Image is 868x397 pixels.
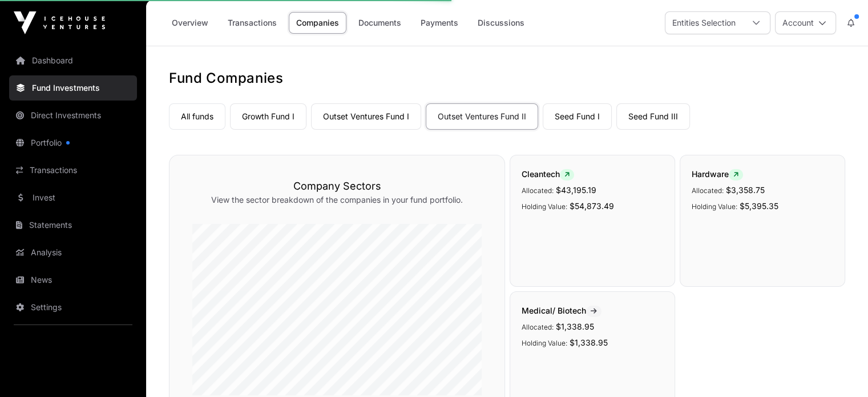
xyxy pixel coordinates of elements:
[230,103,306,130] a: Growth Fund I
[522,169,574,179] span: Cleantech
[692,202,737,211] span: Holding Value:
[740,201,778,211] span: $5,395.35
[726,185,765,195] span: $3,358.75
[9,130,137,155] a: Portfolio
[570,201,614,211] span: $54,873.49
[9,295,137,320] a: Settings
[9,75,137,101] a: Fund Investments
[9,212,137,238] a: Statements
[522,339,567,347] span: Holding Value:
[413,12,466,34] a: Payments
[616,103,690,130] a: Seed Fund III
[692,169,743,179] span: Hardware
[556,185,596,195] span: $43,195.19
[311,103,421,130] a: Outset Ventures Fund I
[9,48,137,73] a: Dashboard
[811,342,868,397] iframe: Chat Widget
[522,323,554,331] span: Allocated:
[9,103,137,128] a: Direct Investments
[169,103,225,130] a: All funds
[775,11,836,34] button: Account
[426,103,538,130] a: Outset Ventures Fund II
[570,338,608,347] span: $1,338.95
[9,267,137,292] a: News
[164,12,216,34] a: Overview
[522,306,601,315] span: Medical/ Biotech
[9,185,137,210] a: Invest
[543,103,612,130] a: Seed Fund I
[169,69,845,87] h1: Fund Companies
[522,186,554,195] span: Allocated:
[556,322,594,331] span: $1,338.95
[220,12,284,34] a: Transactions
[289,12,346,34] a: Companies
[470,12,532,34] a: Discussions
[192,194,482,206] p: View the sector breakdown of the companies in your fund portfolio.
[14,11,105,34] img: Icehouse Ventures Logo
[351,12,409,34] a: Documents
[522,202,567,211] span: Holding Value:
[692,186,724,195] span: Allocated:
[192,178,482,194] h3: Company Sectors
[9,158,137,183] a: Transactions
[9,240,137,265] a: Analysis
[665,12,742,34] div: Entities Selection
